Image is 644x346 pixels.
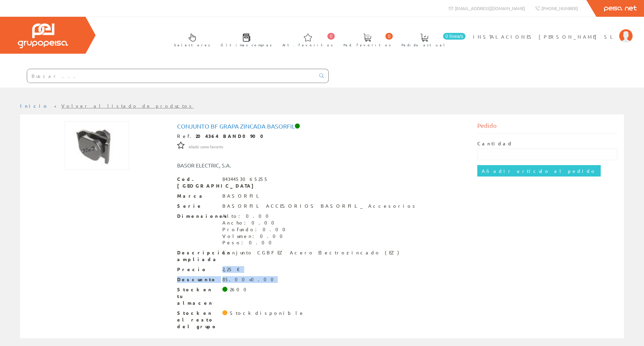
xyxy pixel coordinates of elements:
[177,266,217,273] span: Precio
[214,28,275,51] a: Últimas compras
[222,203,417,209] div: BASORFIL ACCESORIOS BASORFIL_ Accesorios
[343,42,391,48] span: Ped. favoritos
[222,193,262,199] div: BASORFIL
[20,103,49,109] a: Inicio
[222,226,289,233] div: Profundo: 0.00
[473,33,616,40] span: INSTALACIONES [PERSON_NAME] SL
[177,310,217,330] span: Stock en el resto del grupo
[473,28,633,34] a: INSTALACIONES [PERSON_NAME] SL
[61,103,194,109] a: Volver al listado de productos
[221,42,272,48] span: Últimas compras
[189,143,223,149] a: Añadir como favorito
[177,213,217,219] span: Dimensiones
[177,133,467,140] div: Ref.
[177,176,217,189] span: Cod. [GEOGRAPHIC_DATA]
[177,203,217,209] span: Serie
[177,276,217,283] span: Descuento
[477,121,618,134] div: Pedido
[443,33,466,40] span: 0 línea/s
[222,239,289,246] div: Peso: 0.00
[477,140,513,147] label: Cantidad
[327,33,335,40] span: 0
[172,161,347,169] div: BASOR ELECTRIC, S.A.
[222,249,399,256] div: Conjunto CGBF EZ Acero Electrozincado (EZ)
[282,42,333,48] span: Art. favoritos
[196,133,268,139] strong: 204364 BAND0900
[222,176,268,183] div: 8434453065255
[401,42,447,48] span: Pedido actual
[222,213,289,219] div: Alto: 0.00
[189,144,223,150] span: Añadir como favorito
[177,123,467,130] h1: Conjunto Bf Grapa Zincada Basorfil
[167,28,214,51] a: Selectores
[222,276,278,283] div: 85.00+0.00
[385,33,393,40] span: 0
[222,266,240,273] div: 2,25 €
[455,5,525,11] span: [EMAIL_ADDRESS][DOMAIN_NAME]
[477,165,601,177] input: Añadir artículo al pedido
[177,249,217,263] span: Descripción ampliada
[177,286,217,306] span: Stock en tu almacen
[230,310,305,316] div: Stock disponible
[177,193,217,199] span: Marca
[541,5,578,11] span: [PHONE_NUMBER]
[222,233,289,240] div: Volumen: 0.00
[18,23,68,48] img: Grupo Peisa
[174,42,210,48] span: Selectores
[222,219,289,226] div: Ancho: 0.00
[27,69,315,83] input: Buscar ...
[65,121,129,169] img: Foto artículo Conjunto Bf Grapa Zincada Basorfil (192x143.62204724409)
[230,286,251,293] div: 2600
